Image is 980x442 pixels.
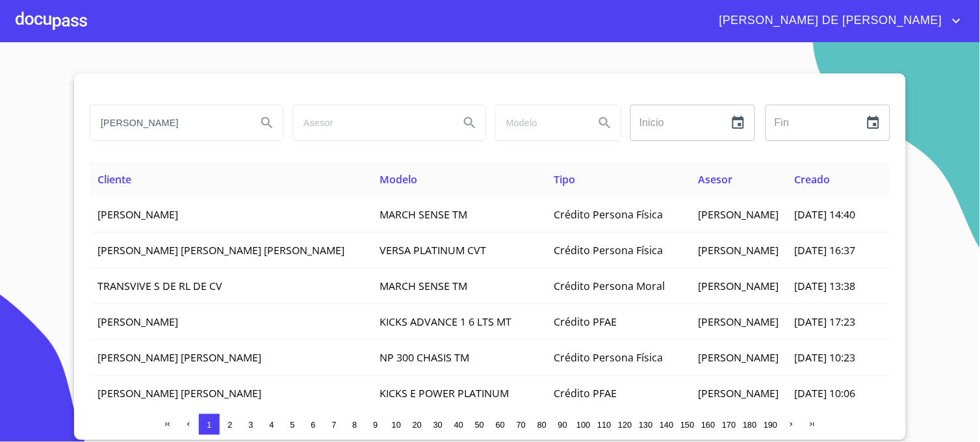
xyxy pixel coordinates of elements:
span: KICKS ADVANCE 1 6 LTS MT [380,315,511,329]
button: 190 [760,414,781,435]
button: 110 [594,414,615,435]
button: 160 [698,414,719,435]
span: MARCH SENSE TM [380,207,467,222]
button: 30 [428,414,448,435]
span: [PERSON_NAME] [PERSON_NAME] [97,386,261,400]
span: [DATE] 16:37 [794,243,855,257]
button: Search [454,107,485,138]
button: 130 [636,414,656,435]
span: 140 [660,420,673,430]
span: [DATE] 14:40 [794,207,855,222]
button: 60 [490,414,511,435]
span: [PERSON_NAME] [PERSON_NAME] [PERSON_NAME] [97,243,344,257]
span: Crédito PFAE [554,386,617,400]
span: Creado [794,172,830,187]
span: 180 [743,420,756,430]
span: [PERSON_NAME] [698,243,779,257]
button: 5 [282,414,303,435]
button: 120 [615,414,636,435]
button: 1 [199,414,220,435]
span: 190 [764,420,777,430]
span: 5 [290,420,294,430]
span: [PERSON_NAME] [PERSON_NAME] [97,350,261,365]
span: VERSA PLATINUM CVT [380,243,486,257]
button: 100 [573,414,594,435]
span: KICKS E POWER PLATINUM [380,386,509,400]
span: Modelo [380,172,417,187]
span: 20 [413,420,422,430]
span: 7 [331,420,336,430]
span: 150 [680,420,694,430]
span: [DATE] 10:06 [794,386,855,400]
span: [PERSON_NAME] [698,207,779,222]
span: 10 [392,420,401,430]
span: [PERSON_NAME] [97,207,178,222]
span: 9 [373,420,378,430]
span: Crédito Persona Física [554,243,664,257]
span: [PERSON_NAME] DE [PERSON_NAME] [710,10,949,31]
span: 80 [537,420,547,430]
button: 3 [240,414,261,435]
button: Search [589,107,621,138]
span: TRANSVIVE S DE RL DE CV [97,279,222,293]
button: 8 [344,414,365,435]
span: MARCH SENSE TM [380,279,467,293]
span: Asesor [698,172,732,187]
span: [DATE] 17:23 [794,315,855,329]
span: 50 [475,420,484,430]
span: 1 [207,420,211,430]
span: 90 [558,420,567,430]
span: Tipo [554,172,576,187]
span: [DATE] 10:23 [794,350,855,365]
span: [PERSON_NAME] [698,386,779,400]
span: Crédito Persona Moral [554,279,665,293]
button: 70 [511,414,532,435]
span: 2 [227,420,232,430]
button: 10 [386,414,407,435]
span: 40 [454,420,463,430]
span: 110 [597,420,611,430]
span: 3 [248,420,253,430]
span: [DATE] 13:38 [794,279,855,293]
span: 160 [701,420,715,430]
span: 4 [269,420,274,430]
button: 170 [719,414,740,435]
button: 6 [303,414,324,435]
span: [PERSON_NAME] [698,315,779,329]
span: 170 [722,420,736,430]
span: [PERSON_NAME] [698,279,779,293]
span: Crédito Persona Física [554,207,664,222]
span: Crédito Persona Física [554,350,664,365]
button: 7 [324,414,344,435]
span: [PERSON_NAME] [698,350,779,365]
button: Search [251,107,283,138]
button: 150 [677,414,698,435]
button: 50 [469,414,490,435]
input: search [496,105,584,140]
span: 8 [352,420,357,430]
button: 180 [740,414,760,435]
span: 130 [639,420,652,430]
span: [PERSON_NAME] [97,315,178,329]
span: 70 [517,420,526,430]
span: 100 [576,420,590,430]
button: 40 [448,414,469,435]
span: Cliente [97,172,131,187]
button: 9 [365,414,386,435]
button: 2 [220,414,240,435]
button: 80 [532,414,552,435]
span: Crédito PFAE [554,315,617,329]
span: 30 [433,420,443,430]
span: NP 300 CHASIS TM [380,350,469,365]
button: 140 [656,414,677,435]
button: 20 [407,414,428,435]
input: search [293,105,449,140]
button: 4 [261,414,282,435]
span: 6 [311,420,315,430]
button: 90 [552,414,573,435]
span: 60 [496,420,505,430]
button: account of current user [710,10,964,31]
span: 120 [618,420,632,430]
input: search [90,105,246,140]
